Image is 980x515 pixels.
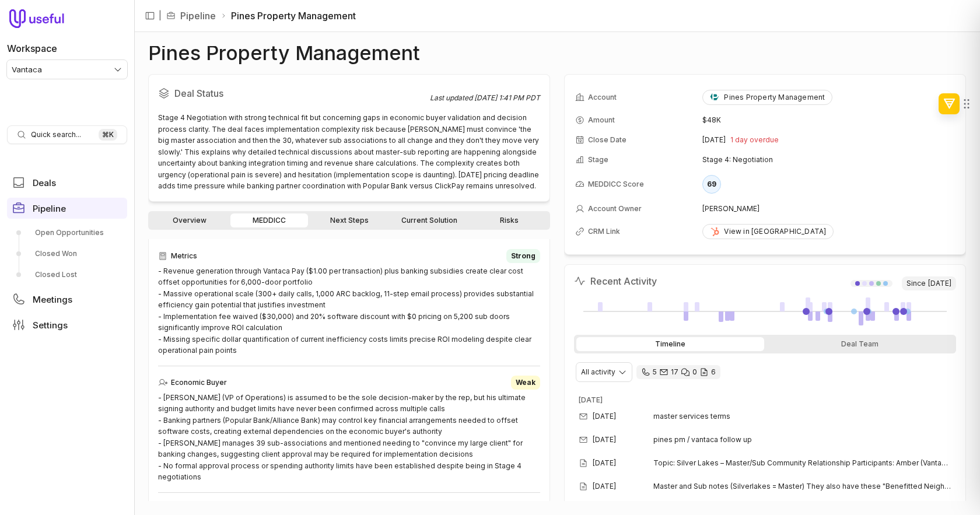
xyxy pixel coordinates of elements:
[158,376,540,390] div: Economic Buyer
[702,111,955,129] td: $48K
[99,129,117,141] kbd: ⌘ K
[593,412,616,421] time: [DATE]
[148,46,420,60] h1: Pines Property Management
[470,213,548,227] a: Risks
[588,227,620,236] span: CRM Link
[180,9,216,23] a: Pipeline
[588,93,617,102] span: Account
[928,279,951,288] time: [DATE]
[474,93,540,102] time: [DATE] 1:41 PM PDT
[310,213,388,227] a: Next Steps
[7,198,127,219] a: Pipeline
[702,90,832,105] button: Pines Property Management
[158,249,540,263] div: Metrics
[158,112,540,192] div: Stage 4 Negotiation with strong technical fit but concerning gaps in economic buyer validation an...
[579,395,603,404] time: [DATE]
[7,244,127,263] a: Closed Won
[710,227,826,236] div: View in [GEOGRAPHIC_DATA]
[158,265,540,356] div: - Revenue generation through Vantaca Pay ($1.00 per transaction) plus banking subsidies create cl...
[33,295,72,304] span: Meetings
[636,365,720,379] div: 5 calls and 17 email threads
[588,180,644,189] span: MEDDICC Score
[653,458,951,468] span: Topic: Silver Lakes – Master/Sub Community Relationship Participants: Amber (Vantaca), Gage (Vant...
[702,150,955,169] td: Stage 4: Negotiation
[33,178,56,187] span: Deals
[593,435,616,444] time: [DATE]
[653,412,730,421] span: master services terms
[516,378,535,387] span: Weak
[702,135,726,145] time: [DATE]
[593,482,616,491] time: [DATE]
[33,204,66,213] span: Pipeline
[150,213,228,227] a: Overview
[730,135,779,145] span: 1 day overdue
[902,276,956,290] span: Since
[7,289,127,310] a: Meetings
[593,458,616,468] time: [DATE]
[7,223,127,284] div: Pipeline submenu
[430,93,540,103] div: Last updated
[702,199,955,218] td: [PERSON_NAME]
[766,337,954,351] div: Deal Team
[159,9,162,23] span: |
[574,274,657,288] h2: Recent Activity
[141,7,159,24] button: Collapse sidebar
[511,251,535,261] span: Strong
[702,224,834,239] a: View in [GEOGRAPHIC_DATA]
[7,223,127,242] a: Open Opportunities
[7,41,57,55] label: Workspace
[7,314,127,335] a: Settings
[588,115,615,125] span: Amount
[653,482,951,491] span: Master and Sub notes (Silverlakes = Master) They also have these "Benefitted Neighborhoods" which...
[33,321,68,330] span: Settings
[710,93,825,102] div: Pines Property Management
[158,392,540,483] div: - [PERSON_NAME] (VP of Operations) is assumed to be the sole decision-maker by the rep, but his u...
[220,9,356,23] li: Pines Property Management
[702,175,721,194] div: 69
[653,435,752,444] span: pines pm / vantaca follow up
[31,130,81,139] span: Quick search...
[230,213,308,227] a: MEDDICC
[588,204,642,213] span: Account Owner
[576,337,764,351] div: Timeline
[158,84,430,103] h2: Deal Status
[7,172,127,193] a: Deals
[588,135,626,145] span: Close Date
[390,213,468,227] a: Current Solution
[588,155,608,164] span: Stage
[7,265,127,284] a: Closed Lost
